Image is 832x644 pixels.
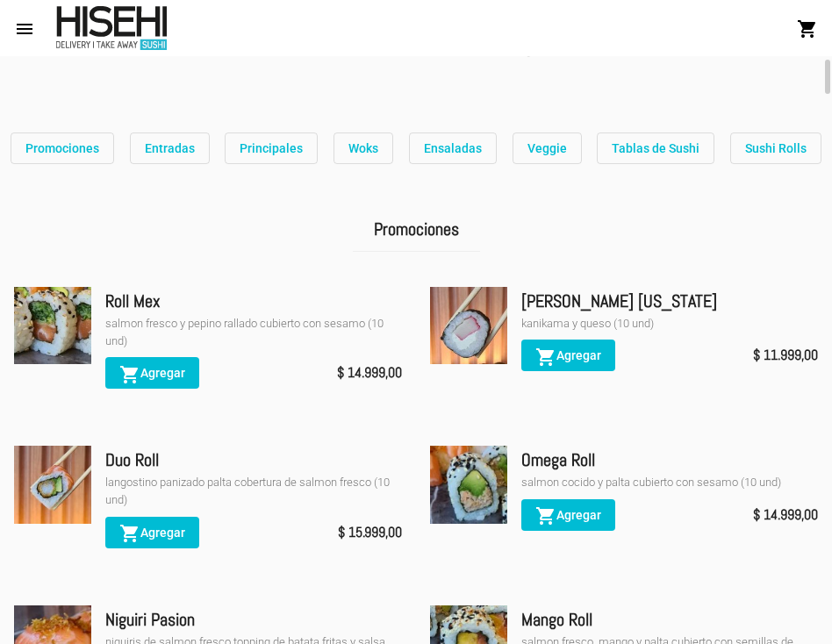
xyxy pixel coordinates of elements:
img: 9ab8137a-0e21-4f0c-831d-f6ad4d9b7e44.jpeg [14,446,91,523]
span: Principales [240,141,303,155]
span: $ 15.999,00 [338,520,402,545]
span: Tablas de Sushi [612,141,699,155]
span: $ 14.999,00 [337,361,402,385]
button: Entradas [130,132,210,164]
div: Niguiri Pasion [105,605,402,633]
div: kanikama y queso (10 und) [521,315,818,333]
span: Entradas [145,141,195,155]
span: Agregar [535,508,601,522]
span: $ 11.999,00 [753,343,818,368]
div: Omega Roll [521,446,818,474]
mat-icon: shopping_cart [535,347,556,368]
mat-icon: menu [14,18,35,39]
span: Woks [348,141,378,155]
mat-icon: shopping_cart [535,505,556,526]
button: Tablas de Sushi [597,132,714,164]
h2: Promociones [353,207,480,252]
span: Agregar [119,526,185,540]
span: Promociones [25,141,99,155]
button: Ensaladas [409,132,497,164]
div: salmon fresco y pepino rallado cubierto con sesamo (10 und) [105,315,402,350]
img: 3f0b4f40-7ccf-4eeb-bf87-cb49b82bb8eb.jpeg [430,287,507,364]
div: [PERSON_NAME] [US_STATE] [521,287,818,315]
button: Agregar [521,499,615,531]
button: Agregar [105,517,199,548]
span: $ 14.999,00 [753,503,818,527]
span: Veggie [527,141,567,155]
span: Sushi Rolls [745,141,807,155]
button: Veggie [513,132,582,164]
button: Agregar [521,340,615,371]
div: Roll Mex [105,287,402,315]
span: Ensaladas [424,141,482,155]
button: Sushi Rolls [730,132,821,164]
button: Principales [225,132,318,164]
img: ceb3e844-a6b1-43da-9b77-10a5a61d2bbf.jpeg [430,446,507,523]
span: Agregar [535,348,601,362]
div: salmon cocido y palta cubierto con sesamo (10 und) [521,474,818,491]
div: Mango Roll [521,605,818,633]
button: Agregar [105,357,199,389]
div: Duo Roll [105,446,402,474]
mat-icon: shopping_cart [119,364,140,385]
button: Promociones [11,132,114,164]
img: c19f0515-b645-47a5-8f23-49fe53a513a2.jpeg [14,287,91,364]
span: Agregar [119,366,185,380]
div: langostino panizado palta cobertura de salmon fresco (10 und) [105,474,402,509]
mat-icon: shopping_cart [119,523,140,544]
button: Woks [334,132,393,164]
mat-icon: shopping_cart [797,18,818,39]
